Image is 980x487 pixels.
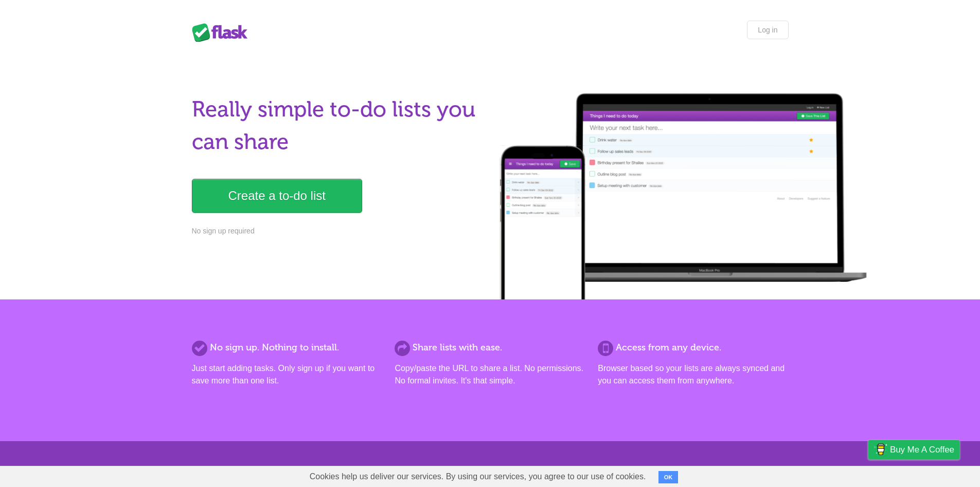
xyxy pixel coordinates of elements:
[192,93,484,158] h1: Really simple to-do lists you can share
[395,362,585,387] p: Copy/paste the URL to share a list. No permissions. No formal invites. It's that simple.
[868,440,959,459] a: Buy me a coffee
[192,341,382,355] h2: No sign up. Nothing to install.
[874,441,887,458] img: Buy me a coffee
[299,466,656,487] span: Cookies help us deliver our services. By using our services, you agree to our use of cookies.
[598,362,788,387] p: Browser based so your lists are always synced and you can access them from anywhere.
[395,341,585,355] h2: Share lists with ease.
[890,441,954,459] span: Buy me a coffee
[192,362,382,387] p: Just start adding tasks. Only sign up if you want to save more than one list.
[747,21,788,39] a: Log in
[192,179,362,213] a: Create a to-do list
[598,341,788,355] h2: Access from any device.
[192,23,254,42] div: Flask Lists
[192,226,484,237] p: No sign up required
[658,471,679,483] button: OK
